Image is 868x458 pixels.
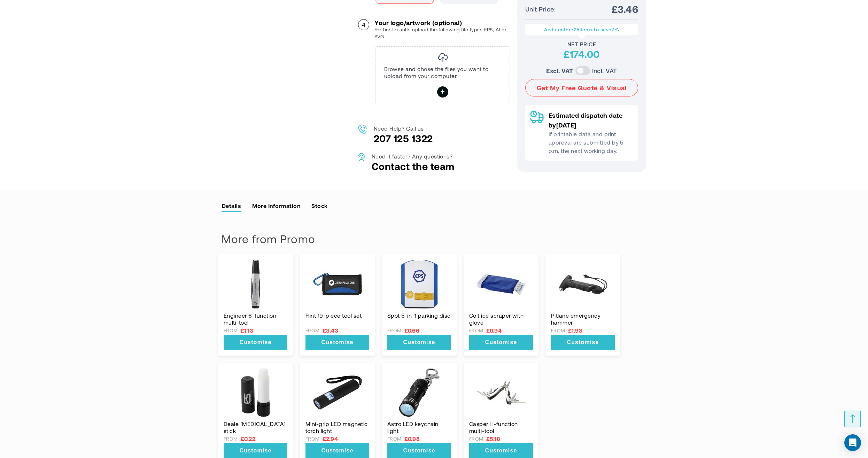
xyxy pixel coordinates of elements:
[568,326,582,335] span: £1.93
[403,448,435,453] span: Customise
[387,420,451,434] a: Astro LED keychain light
[469,420,533,434] a: Casper 11-function multi-tool
[567,339,599,345] span: Customise
[224,420,287,434] a: Deale [MEDICAL_DATA] stick
[612,3,638,15] span: £3.46
[241,326,253,335] span: £1.13
[556,121,576,129] span: [DATE]
[404,434,420,443] span: £0.98
[240,448,272,453] span: Customise
[592,66,617,76] label: Incl. VAT
[374,26,510,40] p: For best results upload the following file types EPS, AI or SVG
[311,200,328,211] a: label-#stock-title
[374,125,433,132] p: Need Help? Call us
[224,326,238,335] span: FROM
[525,41,638,48] div: Net Price
[241,434,255,443] span: £0.22
[612,26,619,32] span: 7%
[469,260,533,309] a: am_brand_more_from_image
[387,326,402,335] span: FROM
[387,434,402,443] span: FROM
[530,110,544,124] img: Delivery
[551,260,615,309] a: am_brand_more_from_image
[437,86,448,98] label: Browse and chose the files
[551,335,615,350] button: Customise
[551,312,615,326] a: Pitlane emergency hammer
[305,326,320,335] span: FROM
[403,339,435,345] span: Customise
[374,132,433,144] a: 207 125 1322
[384,65,501,79] p: Browse and chose the files you want to upload from your computer
[374,19,510,26] h3: Your logo/artwork (optional)
[305,434,320,443] span: FROM
[224,312,287,326] a: Engineer 6-function multi-tool
[485,448,517,453] span: Customise
[387,368,451,417] a: am_brand_more_from_image
[549,130,633,155] p: If printable data and print approval are submitted by 5 p.m. the next working day.
[469,335,533,350] button: Customise
[358,125,367,134] img: Call us image
[387,335,451,350] button: Customise
[574,26,580,32] span: 25
[224,260,287,309] a: am_brand_more_from_image
[404,326,419,335] span: £0.66
[358,153,365,162] img: Contact us image
[240,339,272,345] span: Customise
[469,434,483,443] span: FROM
[529,26,635,33] p: Add another items to save
[305,312,369,319] a: Flint 19-piece tool set
[485,339,517,345] span: Customise
[469,326,483,335] span: FROM
[372,153,455,160] p: Need it faster? Any questions?
[222,200,241,211] a: label-description-title
[469,312,533,326] a: Colt ice scraper with glove
[844,434,861,451] div: Open Intercom Messenger
[224,434,238,443] span: FROM
[321,339,354,345] span: Customise
[372,160,455,172] a: Contact the team
[525,79,638,96] button: Get My Free Quote & Visual
[525,48,638,60] div: £174.00
[305,368,369,417] a: am_brand_more_from_image
[305,335,369,350] button: Customise
[551,326,565,335] span: FROM
[321,448,354,453] span: Customise
[224,335,287,350] button: Customise
[323,326,338,335] span: £3.43
[323,434,338,443] span: £2.94
[222,232,315,245] strong: More from Promo
[387,260,451,309] a: am_brand_more_from_image
[546,66,573,76] label: Excl. VAT
[252,200,301,211] a: label-additional-title
[438,53,448,62] img: Image Uploader
[387,312,451,319] a: Spot 5-in-1 parking disc
[525,4,556,14] span: Unit Price:
[469,368,533,417] a: am_brand_more_from_image
[224,368,287,417] a: am_brand_more_from_image
[486,434,500,443] span: £5.10
[305,260,369,309] a: am_brand_more_from_image
[549,110,633,130] p: Estimated dispatch date by
[305,420,369,434] a: Mini-grip LED magnetic torch light
[486,326,502,335] span: £0.94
